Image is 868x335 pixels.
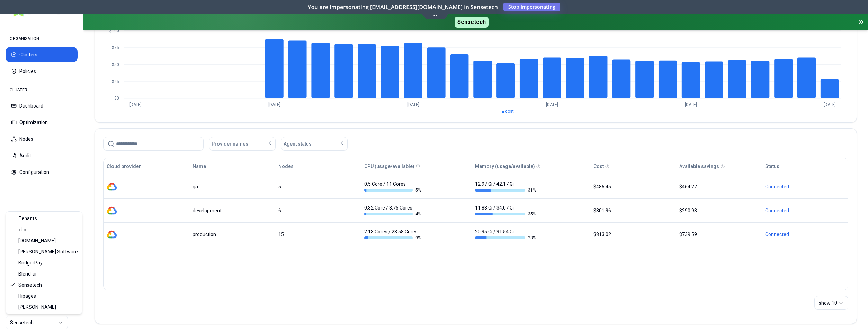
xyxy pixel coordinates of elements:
[7,213,81,224] div: Tenants
[18,304,56,310] span: [PERSON_NAME]
[18,237,56,244] span: [DOMAIN_NAME]
[18,248,78,255] span: [PERSON_NAME] Software
[18,270,36,277] span: Blend-ai
[18,259,43,266] span: BridgerPay
[18,292,36,299] span: Hipages
[18,281,42,288] span: Sensetech
[18,226,26,233] span: xbo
